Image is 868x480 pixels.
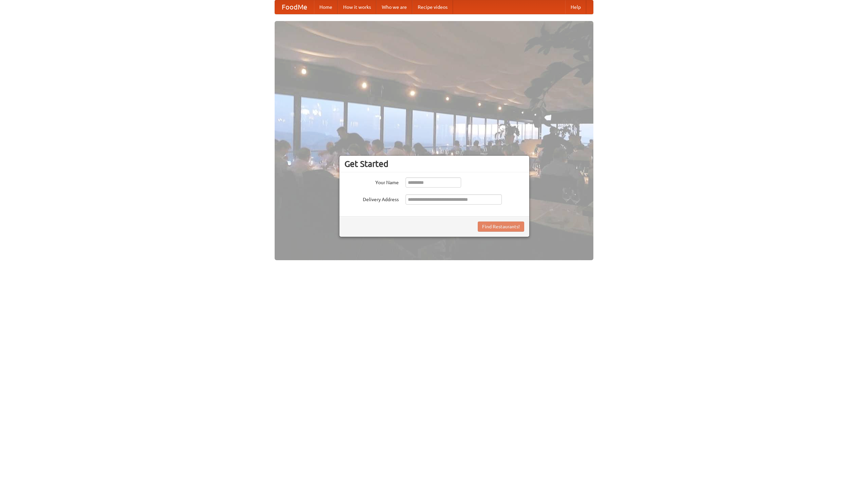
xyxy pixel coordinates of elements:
a: Help [565,0,586,14]
label: Your Name [344,177,399,186]
a: FoodMe [275,0,314,14]
a: Home [314,0,338,14]
h3: Get Started [344,159,524,169]
button: Find Restaurants! [478,222,524,232]
a: Recipe videos [412,0,453,14]
label: Delivery Address [344,194,399,203]
a: Who we are [376,0,412,14]
a: How it works [338,0,376,14]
